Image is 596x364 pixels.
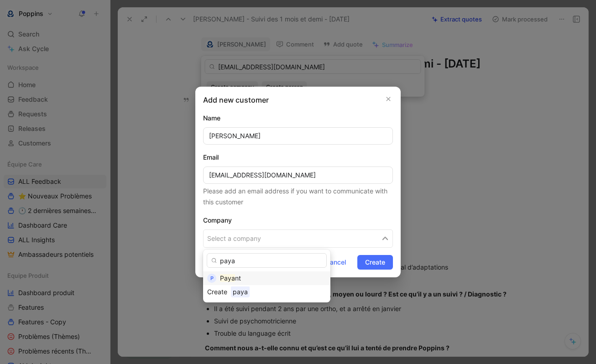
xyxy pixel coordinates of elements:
span: paya [231,286,250,297]
mark: Paya [220,274,235,282]
div: P [207,274,216,283]
div: Create [207,286,227,297]
span: nt [235,274,241,282]
input: Search... [207,253,327,268]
